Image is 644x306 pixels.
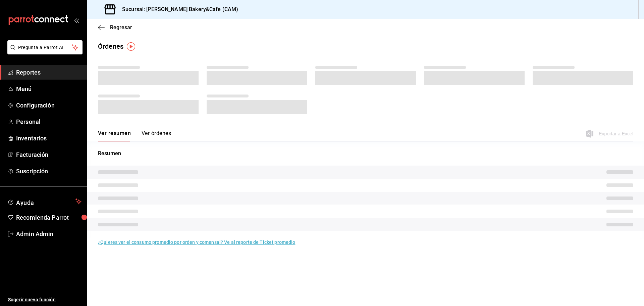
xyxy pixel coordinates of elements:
[16,101,82,110] span: Configuración
[98,149,633,158] p: Resumen
[16,134,82,143] span: Inventarios
[18,44,72,51] span: Pregunta a Parrot AI
[8,296,82,303] span: Sugerir nueva función
[98,130,131,141] button: Ver resumen
[16,84,82,93] span: Menú
[98,239,295,245] a: ¿Quieres ver el consumo promedio por orden y comensal? Ve al reporte de Ticket promedio
[98,24,132,31] button: Regresar
[110,24,132,31] span: Regresar
[117,5,238,13] h3: Sucursal: [PERSON_NAME] Bakery&Cafe (CAM)
[16,150,82,159] span: Facturación
[16,213,82,222] span: Recomienda Parrot
[7,40,83,54] button: Pregunta a Parrot AI
[5,49,83,56] a: Pregunta a Parrot AI
[98,130,171,141] div: navigation tabs
[16,229,82,238] span: Admin Admin
[98,41,123,51] div: Órdenes
[16,117,82,126] span: Personal
[16,167,82,176] span: Suscripción
[142,130,171,141] button: Ver órdenes
[74,17,79,23] button: open_drawer_menu
[127,42,135,51] img: Tooltip marker
[16,198,73,206] span: Ayuda
[16,68,82,77] span: Reportes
